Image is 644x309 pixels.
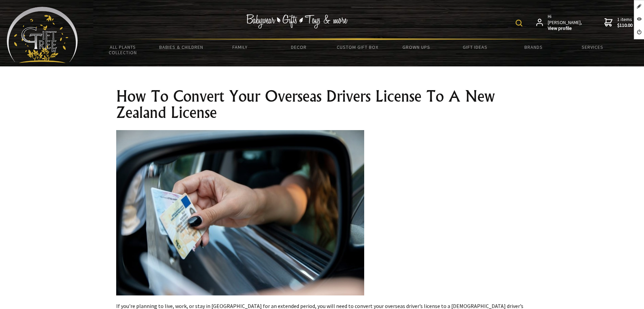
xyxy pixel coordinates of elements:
a: Grown Ups [387,40,445,54]
a: 1 items$110.00 [604,14,632,32]
a: Hi [PERSON_NAME],View profile [536,14,583,32]
img: Babywear - Gifts - Toys & more [246,14,348,28]
a: Family [211,40,269,54]
a: Decor [269,40,328,54]
strong: View profile [548,25,583,32]
span: Hi [PERSON_NAME], [548,14,583,32]
a: Babies & Children [152,40,211,54]
a: Custom Gift Box [328,40,387,54]
strong: $110.00 [617,22,632,28]
h1: How To Convert Your Overseas Drivers License To A New Zealand License [116,88,528,121]
a: Gift Ideas [445,40,504,54]
img: product search [516,20,522,26]
img: Babyware - Gifts - Toys and more... [7,7,78,63]
span: 1 items [617,16,632,28]
a: Brands [504,40,563,54]
a: All Plants Collection [94,40,152,60]
a: Services [563,40,622,54]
